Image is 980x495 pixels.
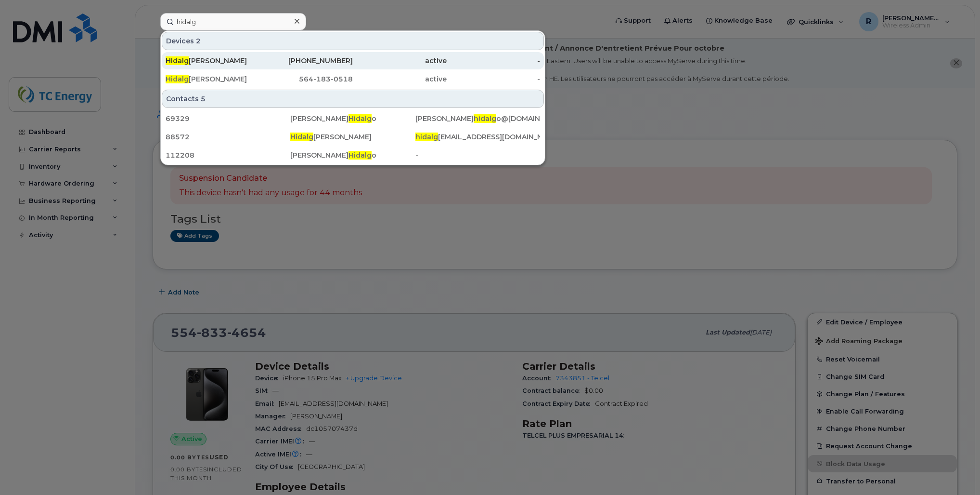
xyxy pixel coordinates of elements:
[290,132,415,142] div: [PERSON_NAME]
[290,133,313,141] span: Hidalg
[348,151,372,160] span: Hidalg
[196,36,201,46] span: 2
[415,132,540,142] div: [EMAIL_ADDRESS][DOMAIN_NAME]
[290,114,415,123] div: [PERSON_NAME] o
[353,74,447,84] div: active
[415,114,540,123] div: [PERSON_NAME] o@[DOMAIN_NAME]
[162,90,544,108] div: Contacts
[259,56,353,66] div: [PHONE_NUMBER]
[162,32,544,50] div: Devices
[166,150,290,160] div: 112208
[162,128,544,146] a: 88572Hidalg[PERSON_NAME]hidalg[EMAIL_ADDRESS][DOMAIN_NAME]
[162,147,544,164] a: 112208[PERSON_NAME]Hidalgo-
[166,56,259,66] div: [PERSON_NAME]
[166,132,290,142] div: 88572
[415,133,438,141] span: hidalg
[938,453,973,488] iframe: Messenger Launcher
[415,150,540,160] div: -
[447,74,541,84] div: -
[447,56,541,66] div: -
[166,56,189,65] span: Hidalg
[166,114,290,123] div: 69329
[162,52,544,69] a: Hidalg[PERSON_NAME][PHONE_NUMBER]active-
[201,94,206,104] span: 5
[348,114,372,123] span: Hidalg
[166,75,189,83] span: Hidalg
[162,110,544,127] a: 69329[PERSON_NAME]Hidalgo[PERSON_NAME]hidalgo@[DOMAIN_NAME]
[353,56,447,66] div: active
[474,114,496,123] span: hidalg
[166,74,259,84] div: [PERSON_NAME]
[162,70,544,88] a: Hidalg[PERSON_NAME]564-183-0518active-
[259,74,353,84] div: 564-183-0518
[290,150,415,160] div: [PERSON_NAME] o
